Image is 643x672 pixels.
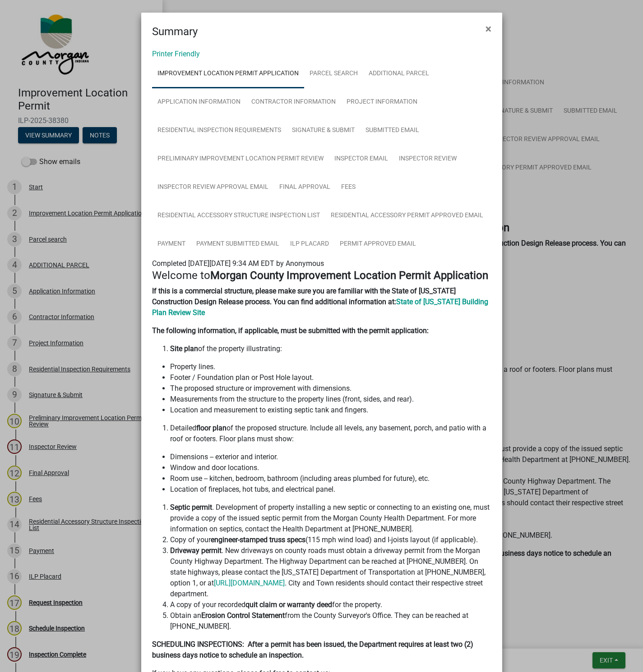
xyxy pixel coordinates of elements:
[152,297,488,317] a: State of [US_STATE] Building Plan Review Site
[336,173,361,202] a: Fees
[196,424,227,432] strong: floor plan
[170,394,491,405] li: Measurements from the structure to the property lines (front, sides, and rear).
[304,59,363,88] a: Parcel search
[170,452,491,462] li: Dimensions -- exterior and interior.
[152,145,329,174] a: Preliminary Improvement Location Permit Review
[170,545,491,599] li: . New driveways on county roads must obtain a driveway permit from the Morgan County Highway Depa...
[152,23,198,40] h4: Summary
[152,326,429,335] strong: The following information, if applicable, must be submitted with the permit application:
[152,201,325,230] a: Residential Accessory Structure Inspection List
[152,287,456,306] strong: If this is a commercial structure, please make sure you are familiar with the State of [US_STATE]...
[285,230,334,259] a: ILP Placard
[191,230,285,259] a: Payment Submitted Email
[170,484,491,495] li: Location of fireplaces, hot tubs, and electrical panel.
[170,502,491,535] li: . Development of property installing a new septic or connecting to an existing one, must provide ...
[152,59,304,88] a: Improvement Location Permit Application
[170,361,491,372] li: Property lines.
[170,423,491,444] li: Detailed of the proposed structure. Include all levels, any basement, porch, and patio with a roo...
[210,269,488,282] strong: Morgan County Improvement Location Permit Application
[152,259,324,268] span: Completed [DATE][DATE] 9:34 AM EDT by Anonymous
[170,503,212,512] strong: Septic permit
[201,611,285,620] strong: Erosion Control Statement
[170,372,491,383] li: Footer / Foundation plan or Post Hole layout.
[325,201,489,230] a: Residential Accessory Permit Approved Email
[478,16,499,41] button: Close
[170,462,491,473] li: Window and door locations.
[246,88,341,117] a: Contractor Information
[170,343,491,354] li: of the property illustrating:
[170,610,491,632] li: Obtain an from the County Surveyor's Office. They can be reached at [PHONE_NUMBER].
[329,145,393,174] a: Inspector Email
[152,173,274,202] a: Inspector Review Approval Email
[170,383,491,394] li: The proposed structure or improvement with dimensions.
[214,579,285,587] a: [URL][DOMAIN_NAME]
[152,116,287,145] a: Residential Inspection Requirements
[152,50,200,58] a: Printer Friendly
[170,535,491,545] li: Copy of your (115 mph wind load) and I-joists layout (if applicable).
[170,473,491,484] li: Room use -- kitchen, bedroom, bathroom (including areas plumbed for future), etc.
[341,88,423,117] a: Project Information
[170,546,222,555] strong: Driveway permit
[363,59,435,88] a: ADDITIONAL PARCEL
[274,173,336,202] a: Final Approval
[170,599,491,610] li: A copy of your recorded for the property.
[152,230,191,259] a: Payment
[334,230,421,259] a: Permit Approved Email
[152,269,491,282] h4: Welcome to
[287,116,360,145] a: Signature & Submit
[211,535,305,544] strong: engineer-stamped truss specs
[245,600,332,609] strong: quit claim or warranty deed
[486,23,491,35] span: ×
[360,116,425,145] a: Submitted Email
[152,88,246,117] a: Application Information
[170,344,198,353] strong: Site plan
[393,145,462,174] a: Inspector Review
[152,640,473,659] strong: SCHEDULING INSPECTIONS: After a permit has been issued, the Department requires at least two (2) ...
[170,405,491,416] li: Location and measurement to existing septic tank and fingers.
